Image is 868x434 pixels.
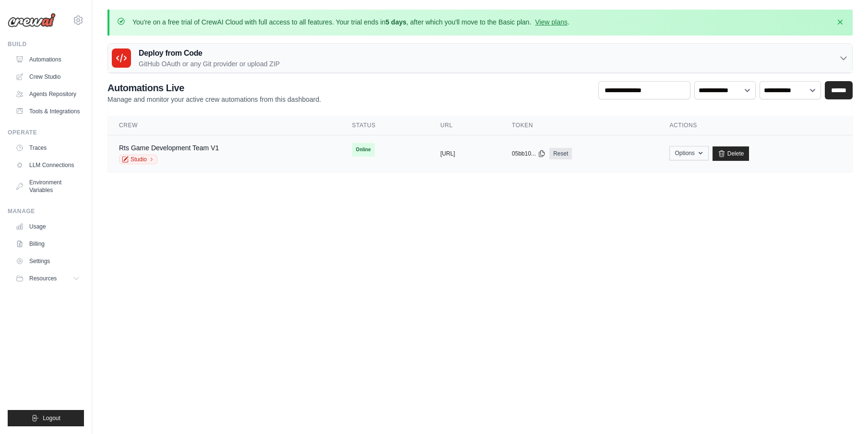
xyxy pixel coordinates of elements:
[8,40,84,48] div: Build
[107,116,341,135] th: Crew
[43,414,60,422] span: Logout
[12,140,84,156] a: Traces
[119,155,157,164] a: Studio
[385,18,406,26] strong: 5 days
[12,236,84,252] a: Billing
[139,59,280,69] p: GitHub OAuth or any Git provider or upload ZIP
[12,271,84,286] button: Resources
[500,116,658,135] th: Token
[341,116,429,135] th: Status
[29,275,57,282] span: Resources
[8,129,84,136] div: Operate
[119,144,219,152] a: Rts Game Development Team V1
[669,146,708,160] button: Options
[8,207,84,215] div: Manage
[12,52,84,67] a: Automations
[107,95,321,104] p: Manage and monitor your active crew automations from this dashboard.
[12,219,84,234] a: Usage
[549,148,572,159] a: Reset
[12,86,84,102] a: Agents Repository
[12,104,84,119] a: Tools & Integrations
[713,146,749,161] a: Delete
[429,116,500,135] th: URL
[12,69,84,84] a: Crew Studio
[352,143,375,157] span: Online
[512,150,546,157] button: 05bb10...
[8,410,84,426] button: Logout
[658,116,853,135] th: Actions
[12,175,84,198] a: Environment Variables
[12,157,84,173] a: LLM Connections
[12,253,84,269] a: Settings
[139,48,280,59] h3: Deploy from Code
[535,18,567,26] a: View plans
[107,81,321,95] h2: Automations Live
[132,17,570,27] p: You're on a free trial of CrewAI Cloud with full access to all features. Your trial ends in , aft...
[8,13,56,27] img: Logo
